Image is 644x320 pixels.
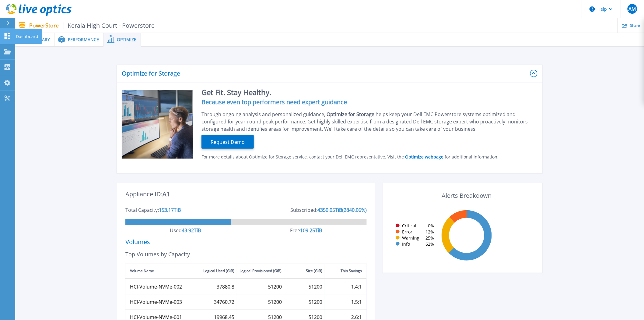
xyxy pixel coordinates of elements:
[391,187,542,203] div: Alerts Breakdown
[394,223,416,228] div: Critical
[306,267,322,275] div: Size (GiB)
[201,100,534,105] h4: Because even top performers need expert guidance
[628,6,636,11] span: AM
[117,37,136,42] span: Optimize
[203,267,234,275] div: Logical Used (GiB)
[130,299,182,304] div: HCI-Volume-NVMe-003
[125,192,163,197] div: Appliance ID:
[217,284,234,289] div: 37880.8
[309,299,322,304] div: 51200
[16,29,38,44] p: Dashboard
[201,90,534,95] h2: Get Fit. Stay Healthy.
[351,315,362,319] div: 2.6:1
[428,223,434,228] span: 0 %
[125,252,367,257] div: Top Volumes by Capacity
[163,192,170,208] div: A1
[214,299,234,304] div: 34760.72
[394,242,410,247] div: Info
[268,299,282,304] div: 51200
[327,111,376,118] span: Optimize for Storage
[29,22,155,29] p: PowerStore
[268,315,282,319] div: 51200
[159,208,181,212] div: 153.17 TiB
[208,138,247,146] span: Request Demo
[342,208,367,212] div: ( 2840.06 %)
[309,315,322,319] div: 51200
[426,242,434,247] span: 62 %
[341,267,362,275] div: Thin Savings
[290,228,300,233] div: Free
[214,315,234,319] div: 19968.45
[426,236,434,240] span: 25 %
[300,228,322,233] div: 109.25 TiB
[201,111,534,133] div: Through ongoing analysis and personalized guidance, helps keep your Dell EMC Powerstore systems o...
[68,37,99,42] span: Performance
[130,315,182,319] div: HCI-Volume-NVMe-001
[130,267,154,275] div: Volume Name
[630,24,640,27] span: Share
[290,208,317,212] div: Subscribed:
[317,208,342,212] div: 4350.05 TiB
[201,135,254,149] button: Request Demo
[170,228,182,233] div: Used
[201,155,534,159] div: For more details about Optimize for Storage service, contact your Dell EMC representative. Visit ...
[426,229,434,234] span: 12 %
[268,284,282,289] div: 51200
[125,240,367,244] div: Volumes
[309,284,322,289] div: 51200
[122,70,530,76] h2: Optimize for Storage
[130,284,182,289] div: HCI-Volume-NVMe-002
[394,236,419,240] div: Warning
[351,284,362,289] div: 1.4:1
[351,299,362,304] div: 1.5:1
[394,229,412,234] div: Error
[404,154,445,160] a: Optimize webpage
[122,90,193,159] img: Optimize Promo
[240,267,282,275] div: Logical Provisioned (GiB)
[64,22,155,29] span: Kerala High Court - Powerstore
[125,208,159,212] div: Total Capacity:
[182,228,201,233] div: 43.92 TiB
